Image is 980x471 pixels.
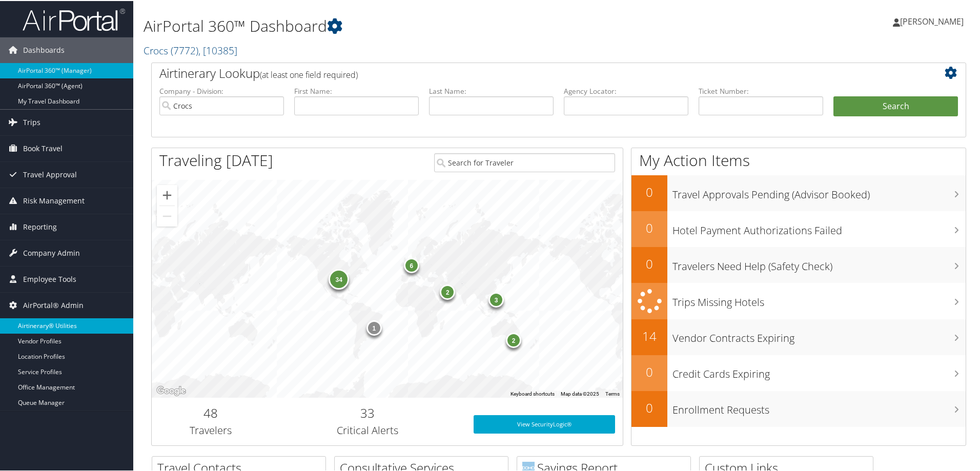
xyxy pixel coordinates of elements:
div: 3 [488,291,504,306]
h1: AirPortal 360™ Dashboard [144,14,697,36]
a: View SecurityLogic® [474,414,615,433]
div: 1 [366,319,382,335]
h2: 0 [631,218,667,236]
span: [PERSON_NAME] [900,15,964,26]
label: First Name: [294,85,419,95]
button: Zoom out [157,205,177,226]
div: 6 [403,257,419,272]
button: Zoom in [157,184,177,204]
span: Dashboards [23,36,65,62]
span: , [ 10385 ] [198,43,237,56]
a: [PERSON_NAME] [893,5,974,36]
h3: Travel Approvals Pending (Advisor Booked) [672,181,966,201]
span: Reporting [23,213,57,239]
span: Travel Approval [23,161,77,187]
h3: Credit Cards Expiring [672,361,966,380]
span: Trips [23,109,40,134]
a: 0Credit Cards Expiring [631,354,966,390]
label: Last Name: [429,85,554,95]
h2: 0 [631,398,667,416]
h2: 33 [277,403,458,421]
a: Trips Missing Hotels [631,282,966,318]
a: Terms (opens in new tab) [605,390,620,396]
a: Crocs [144,43,237,56]
h3: Trips Missing Hotels [672,289,966,309]
h2: 0 [631,362,667,380]
h2: 48 [159,403,262,421]
h1: Traveling [DATE] [159,149,273,170]
h2: 0 [631,182,667,200]
button: Keyboard shortcuts [511,390,555,397]
a: 0Travelers Need Help (Safety Check) [631,246,966,282]
h3: Travelers Need Help (Safety Check) [672,253,966,273]
span: AirPortal® Admin [23,292,84,317]
h3: Travelers [159,422,262,437]
div: 2 [440,283,455,299]
h2: Airtinerary Lookup [159,64,890,81]
h3: Hotel Payment Authorizations Failed [672,217,966,237]
span: ( 7772 ) [171,43,198,56]
a: 0Travel Approvals Pending (Advisor Booked) [631,174,966,210]
a: Open this area in Google Maps (opens a new window) [154,383,188,397]
img: airportal-logo.png [23,7,125,31]
a: 0Hotel Payment Authorizations Failed [631,210,966,246]
input: Search for Traveler [434,152,615,171]
div: 34 [329,268,349,289]
label: Agency Locator: [564,85,688,95]
h2: 0 [631,254,667,272]
span: (at least one field required) [260,68,358,79]
span: Company Admin [23,239,80,265]
label: Ticket Number: [699,85,823,95]
a: 0Enrollment Requests [631,390,966,426]
h2: 14 [631,326,667,344]
span: Book Travel [23,135,63,160]
h3: Vendor Contracts Expiring [672,325,966,344]
span: Map data ©2025 [561,390,599,396]
label: Company - Division: [159,85,284,95]
span: Risk Management [23,187,85,213]
span: Employee Tools [23,265,76,291]
h3: Critical Alerts [277,422,458,437]
button: Search [833,95,958,116]
a: 14Vendor Contracts Expiring [631,318,966,354]
h3: Enrollment Requests [672,397,966,416]
h1: My Action Items [631,149,966,170]
div: 2 [506,332,521,347]
img: Google [154,383,188,397]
